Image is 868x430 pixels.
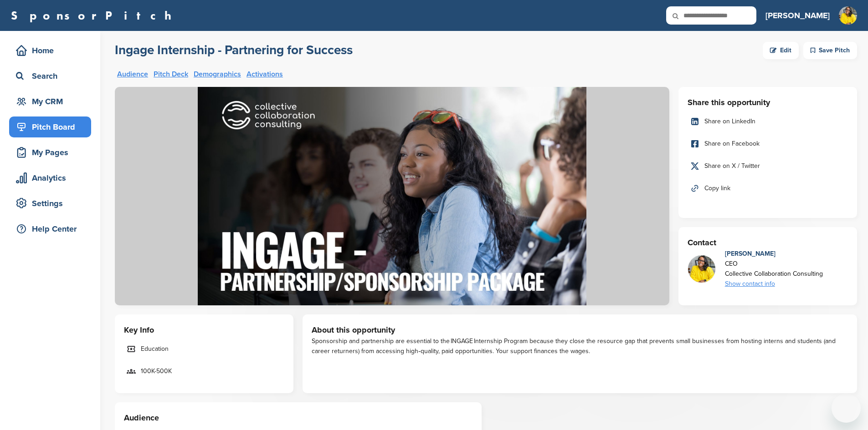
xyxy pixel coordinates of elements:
div: My CRM [14,93,91,110]
div: Search [14,68,91,84]
a: Home [9,40,91,61]
div: Save Pitch [803,42,857,59]
a: Activations [247,71,283,78]
a: Analytics [9,167,91,188]
h3: Audience [124,411,473,424]
a: Pitch Deck [154,71,188,78]
a: Copy link [688,179,848,198]
div: CEO [725,259,823,269]
img: Untitled design (1) [839,6,857,25]
h3: Share this opportunity [688,96,848,109]
a: SponsorPitch [11,10,177,21]
a: My CRM [9,91,91,112]
a: Demographics [194,71,241,78]
a: Share on Facebook [688,134,848,153]
a: Help Center [9,218,91,239]
div: Analytics [14,170,91,186]
h3: [PERSON_NAME] [765,9,830,22]
a: [PERSON_NAME] [765,5,830,25]
a: Pitch Board [9,116,91,137]
h3: Contact [688,236,848,249]
div: Sponsorship and partnership are essential to the INGAGE Internship Program because they close the... [312,336,848,356]
a: Settings [9,193,91,214]
h3: Key Info [124,324,284,336]
div: Pitch Board [14,119,91,135]
span: Share on Facebook [704,139,760,149]
span: Copy link [704,183,730,193]
div: Settings [14,195,91,212]
img: Untitled design (1) [688,255,715,283]
a: Search [9,66,91,86]
span: Share on X / Twitter [704,161,760,171]
a: Share on LinkedIn [688,112,848,131]
span: 100K-500K [141,366,172,376]
div: Collective Collaboration Consulting [725,269,823,279]
a: Edit [763,42,799,59]
a: My Pages [9,142,91,163]
iframe: Button to launch messaging window [832,394,861,423]
div: Show contact info [725,279,823,289]
img: Sponsorpitch & [115,87,669,305]
a: Audience [117,71,148,78]
div: Home [14,42,91,59]
a: Share on X / Twitter [688,157,848,176]
div: Help Center [14,221,91,237]
span: Education [141,344,169,354]
h2: Ingage Internship - Partnering for Success [115,42,353,58]
div: [PERSON_NAME] [725,249,823,259]
a: Ingage Internship - Partnering for Success [115,42,353,59]
span: Share on LinkedIn [704,116,755,126]
div: My Pages [14,144,91,161]
h3: About this opportunity [312,324,848,336]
